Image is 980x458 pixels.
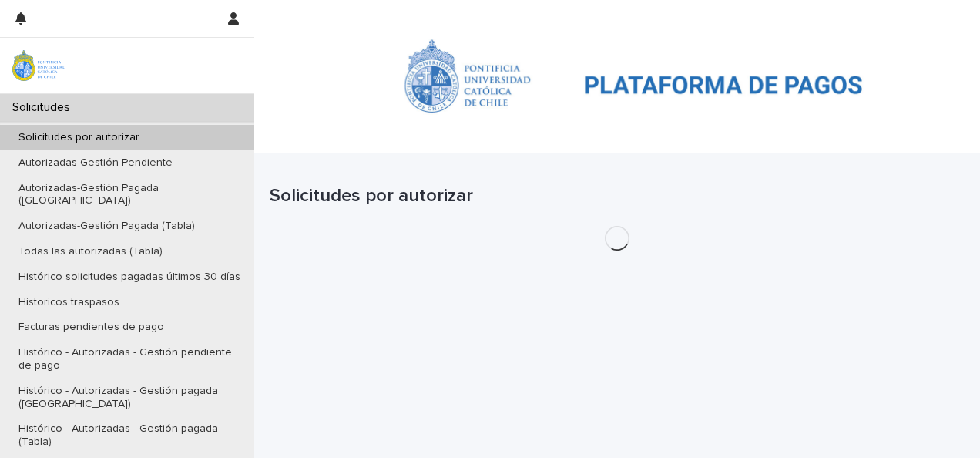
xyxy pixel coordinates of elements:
[6,321,176,334] p: Facturas pendientes de pago
[6,220,207,233] p: Autorizadas-Gestión Pagada (Tabla)
[12,50,65,81] img: iqsleoUpQLaG7yz5l0jK
[334,4,458,21] p: Solicitudes por autorizar
[6,423,254,449] p: Histórico - Autorizadas - Gestión pagada (Tabla)
[6,385,254,411] p: Histórico - Autorizadas - Gestión pagada ([GEOGRAPHIC_DATA])
[6,100,82,115] p: Solicitudes
[6,271,253,284] p: Histórico solicitudes pagadas últimos 30 días
[6,182,254,208] p: Autorizadas-Gestión Pagada ([GEOGRAPHIC_DATA])
[6,245,175,258] p: Todas las autorizadas (Tabla)
[6,131,152,144] p: Solicitudes por autorizar
[6,346,254,372] p: Histórico - Autorizadas - Gestión pendiente de pago
[6,157,185,170] p: Autorizadas-Gestión Pendiente
[262,3,317,21] a: Solicitudes
[270,185,965,207] h1: Solicitudes por autorizar
[6,296,132,309] p: Historicos traspasos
